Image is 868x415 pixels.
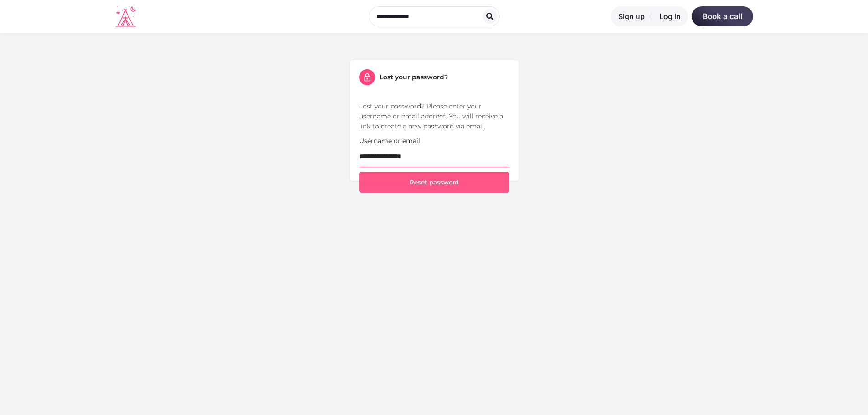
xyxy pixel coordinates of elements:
[359,101,509,131] p: Lost your password? Please enter your username or email address. You will receive a link to creat...
[611,6,652,26] a: Sign up
[380,72,448,82] h5: Lost your password?
[359,136,420,146] label: Username or email
[652,6,688,26] a: Log in
[359,172,509,193] button: Reset password
[692,6,753,26] a: Book a call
